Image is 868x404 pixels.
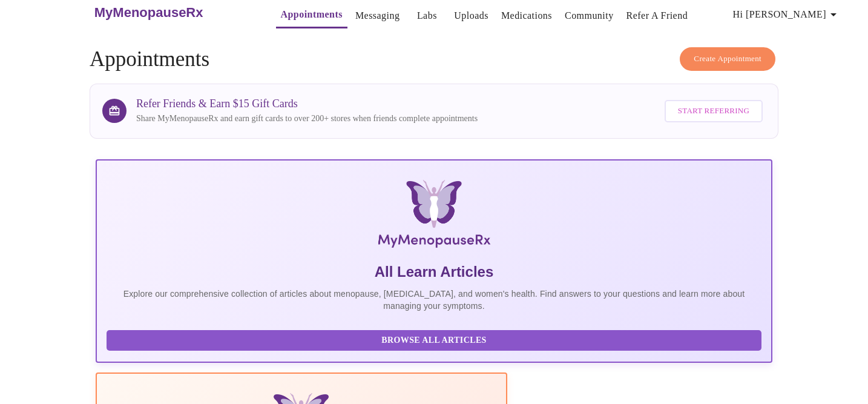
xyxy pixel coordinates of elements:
[665,100,763,122] button: Start Referring
[107,262,761,282] h5: All Learn Articles
[107,334,764,345] a: Browse All Articles
[107,330,761,351] button: Browse All Articles
[680,47,775,71] button: Create Appointment
[281,6,343,23] a: Appointments
[622,4,693,28] button: Refer a Friend
[407,4,446,28] button: Labs
[733,6,841,23] span: Hi [PERSON_NAME]
[560,4,619,28] button: Community
[496,4,557,28] button: Medications
[136,98,478,110] h3: Refer Friends & Earn $15 Gift Cards
[694,52,761,66] span: Create Appointment
[565,7,614,24] a: Community
[136,113,478,125] p: Share MyMenopauseRx and earn gift cards to over 200+ stores when friends complete appointments
[501,7,552,24] a: Medications
[276,2,347,28] button: Appointments
[417,7,437,24] a: Labs
[90,47,778,71] h4: Appointments
[626,7,688,24] a: Refer a Friend
[678,104,749,118] span: Start Referring
[355,7,399,24] a: Messaging
[662,94,766,128] a: Start Referring
[94,5,203,21] h3: MyMenopauseRx
[449,4,493,28] button: Uploads
[119,333,749,348] span: Browse All Articles
[107,288,761,312] p: Explore our comprehensive collection of articles about menopause, [MEDICAL_DATA], and women's hea...
[208,180,660,253] img: MyMenopauseRx Logo
[454,7,488,24] a: Uploads
[728,2,846,27] button: Hi [PERSON_NAME]
[350,4,404,28] button: Messaging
